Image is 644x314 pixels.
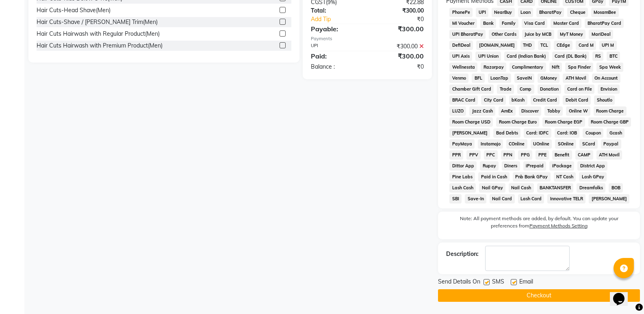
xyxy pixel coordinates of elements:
div: ₹300.00 [367,6,430,15]
span: [DOMAIN_NAME] [476,41,517,50]
span: City Card [481,95,506,105]
span: BANKTANSFER [537,183,574,193]
span: Lash Cash [449,183,476,193]
span: Save-In [465,194,486,204]
span: GMoney [538,74,559,83]
span: PPR [449,150,463,160]
span: On Account [592,74,620,83]
span: SBI [449,194,462,204]
span: PPV [466,150,481,160]
iframe: chat widget [610,282,636,306]
span: Nail GPay [479,183,505,193]
span: Instamojo [478,139,503,149]
button: Checkout [438,289,640,302]
span: Envision [598,84,620,94]
span: SCard [579,139,598,149]
span: MosamBee [591,8,619,17]
span: Email [519,277,533,288]
span: PPC [484,150,498,160]
span: Dittor App [449,161,477,171]
span: UPI Axis [449,52,472,61]
span: Bad Debts [493,128,520,138]
span: BOB [609,183,623,193]
span: Spa Week [596,63,623,72]
div: Paid: [305,51,367,61]
label: Payment Methods Setting [529,222,588,230]
span: COnline [506,139,527,149]
div: Hair Cuts Hairwash with Regular Product(Men) [37,30,160,38]
span: Pine Labs [449,172,475,182]
span: LoanTap [488,74,511,83]
span: Comp [517,84,534,94]
span: Benefit [552,150,572,160]
span: Complimentary [510,63,546,72]
span: ATH Movil [596,150,622,160]
span: NearBuy [492,8,515,17]
span: Juice by MCB [522,30,554,39]
span: Innovative TELR [547,194,585,204]
div: Hair Cuts-Head Shave(Men) [37,6,111,15]
div: Payments [311,35,424,42]
span: Room Charge EGP [542,117,585,127]
div: UPI [305,42,367,51]
span: Pnb Bank GPay [513,172,551,182]
span: iPrepaid [523,161,546,171]
span: Diners [502,161,520,171]
span: SaveIN [514,74,535,83]
span: PPE [536,150,549,160]
div: ₹0 [367,63,430,71]
span: Lash Card [518,194,544,204]
span: Spa Finder [565,63,593,72]
span: AmEx [499,106,516,116]
span: UOnline [531,139,552,149]
span: Paid in Cash [478,172,510,182]
span: PPN [501,150,515,160]
span: NT Cash [554,172,576,182]
span: PPG [518,150,532,160]
div: ₹300.00 [367,24,430,34]
span: iPackage [549,161,574,171]
span: Card: IOB [555,128,580,138]
label: Note: All payment methods are added, by default. You can update your preferences from [446,215,632,233]
div: Hair Cuts Hairwash with Premium Product(Men) [37,41,163,50]
span: Jazz Cash [469,106,495,116]
span: Coupon [583,128,603,138]
span: Tabby [544,106,563,116]
span: MariDeal [589,30,613,39]
span: [PERSON_NAME] [589,194,629,204]
span: Wellnessta [449,63,477,72]
div: Balance : [305,63,367,71]
span: Donation [538,84,562,94]
span: Shoutlo [594,95,615,105]
span: ATH Movil [563,74,589,83]
span: BharatPay [536,8,564,17]
span: Other Cards [489,30,519,39]
span: Rupay [480,161,499,171]
span: UPI BharatPay [449,30,486,39]
span: SMS [492,277,504,288]
span: Nail Cash [509,183,534,193]
span: Master Card [551,19,581,28]
span: LUZO [449,106,466,116]
span: Visa Card [522,19,548,28]
span: Room Charge Euro [496,117,539,127]
div: ₹300.00 [367,42,430,51]
span: Bank [480,19,496,28]
span: Venmo [449,74,468,83]
span: Family [499,19,518,28]
span: DefiDeal [449,41,473,50]
div: Hair Cuts-Shave / [PERSON_NAME] Trim(Men) [37,18,158,26]
div: Description: [446,250,479,258]
span: CAMP [575,150,593,160]
span: Send Details On [438,277,480,288]
span: Trade [497,84,514,94]
span: Card M [576,41,596,50]
span: Card: IDFC [524,128,551,138]
span: Card on File [564,84,594,94]
span: CEdge [554,41,572,50]
span: Lash GPay [579,172,607,182]
span: Debit Card [563,95,591,105]
span: Nift [549,63,562,72]
span: RS [592,52,603,61]
span: MyT Money [557,30,586,39]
